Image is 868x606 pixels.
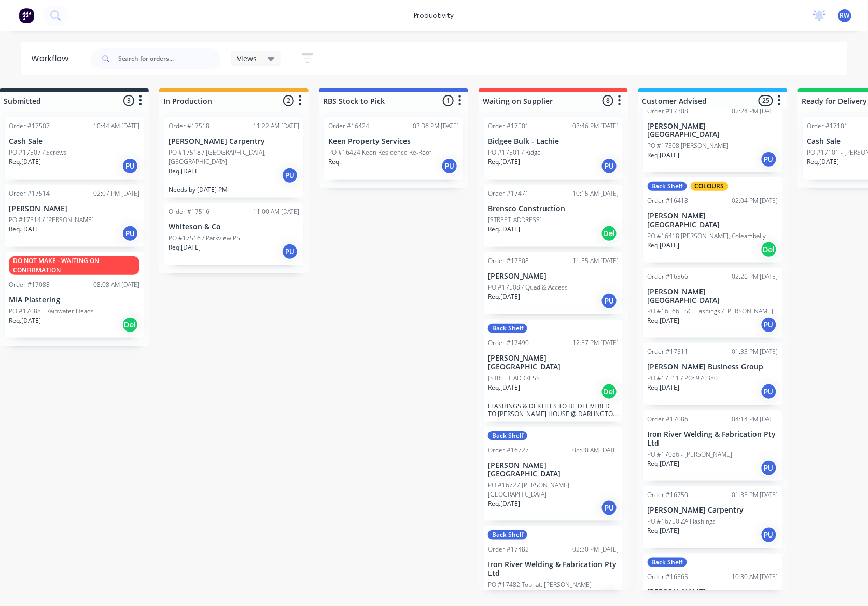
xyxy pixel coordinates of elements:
[169,148,299,167] p: PO #17518 / [GEOGRAPHIC_DATA], [GEOGRAPHIC_DATA]
[648,150,680,160] p: Req. [DATE]
[9,225,41,234] p: Req. [DATE]
[488,402,619,418] p: FLASHINGS & DEKTITES TO BE DELIVERED TO [PERSON_NAME] HOUSE @ DARLINGTON PT [DATE] 4th, ALONG WIT...
[488,560,619,578] p: Iron River Welding & Fabrication Pty Ltd
[643,410,782,481] div: Order #1708604:14 PM [DATE]Iron River Welding & Fabrication Pty LtdPO #17086 - [PERSON_NAME]Req.[...
[488,189,529,198] div: Order #17471
[732,106,778,116] div: 02:24 PM [DATE]
[237,53,257,64] span: Views
[169,243,201,252] p: Req. [DATE]
[648,272,689,281] div: Order #16566
[643,343,782,405] div: Order #1751101:33 PM [DATE][PERSON_NAME] Business GroupPO #17511 / PO: 970380Req.[DATE]PU
[9,215,94,225] p: PO #17514 / [PERSON_NAME]
[648,374,718,383] p: PO #17511 / PO: 970380
[648,106,689,116] div: Order #17308
[648,182,687,191] div: Back Shelf
[488,157,520,167] p: Req. [DATE]
[9,137,139,146] p: Cash Sale
[648,212,778,229] p: [PERSON_NAME][GEOGRAPHIC_DATA]
[488,137,619,146] p: Bidgee Bulk - Lachie
[488,480,619,499] p: PO #16727 [PERSON_NAME][GEOGRAPHIC_DATA]
[488,215,542,225] p: [STREET_ADDRESS]
[484,252,623,314] div: Order #1750811:35 AM [DATE][PERSON_NAME]PO #17508 / Quad & AccessReq.[DATE]PU
[324,117,463,180] div: Order #1642403:36 PM [DATE]Keen Property ServicesPO #16424 Keen Residence Re-RoofReq.PU
[643,102,782,173] div: Order #1730802:24 PM [DATE][PERSON_NAME][GEOGRAPHIC_DATA]PO #17308 [PERSON_NAME]Req.[DATE]PU
[164,117,303,198] div: Order #1751811:22 AM [DATE][PERSON_NAME] CarpentryPO #17518 / [GEOGRAPHIC_DATA], [GEOGRAPHIC_DATA...
[169,167,201,176] p: Req. [DATE]
[484,320,623,422] div: Back ShelfOrder #1749012:57 PM [DATE][PERSON_NAME][GEOGRAPHIC_DATA][STREET_ADDRESS]Req.[DATE]DelF...
[572,256,619,266] div: 11:35 AM [DATE]
[93,189,139,198] div: 02:07 PM [DATE]
[732,490,778,500] div: 01:35 PM [DATE]
[19,8,34,23] img: Factory
[648,588,778,597] p: [PERSON_NAME]
[5,185,144,247] div: Order #1751402:07 PM [DATE][PERSON_NAME]PO #17514 / [PERSON_NAME]Req.[DATE]PU
[648,459,680,469] p: Req. [DATE]
[9,316,41,325] p: Req. [DATE]
[601,500,618,516] div: PU
[648,415,689,424] div: Order #17086
[488,148,541,157] p: PO #17501 / Ridge
[488,580,592,589] p: PO #17482 Tophat, [PERSON_NAME]
[441,158,458,174] div: PU
[648,307,774,316] p: PO #16566 - SG Flashings / [PERSON_NAME]
[488,499,520,508] p: Req. [DATE]
[648,287,778,305] p: [PERSON_NAME][GEOGRAPHIC_DATA]
[9,148,67,157] p: PO #17507 / Screws
[761,527,777,543] div: PU
[488,283,568,292] p: PO #17508 / Quad & Access
[413,121,459,131] div: 03:36 PM [DATE]
[488,383,520,392] p: Req. [DATE]
[761,460,777,476] div: PU
[732,572,778,582] div: 10:30 AM [DATE]
[488,545,529,554] div: Order #17482
[488,374,542,383] p: [STREET_ADDRESS]
[169,233,240,243] p: PO #17516 / Parkview PS
[253,121,299,131] div: 11:22 AM [DATE]
[648,347,689,356] div: Order #17511
[648,430,778,448] p: Iron River Welding & Fabrication Pty Ltd
[807,157,839,167] p: Req. [DATE]
[484,427,623,521] div: Back ShelfOrder #1672708:00 AM [DATE][PERSON_NAME][GEOGRAPHIC_DATA]PO #16727 [PERSON_NAME][GEOGRA...
[601,293,618,309] div: PU
[253,207,299,216] div: 11:00 AM [DATE]
[648,122,778,140] p: [PERSON_NAME][GEOGRAPHIC_DATA]
[409,8,459,23] div: productivity
[488,272,619,281] p: [PERSON_NAME]
[601,158,618,174] div: PU
[9,256,139,275] div: DO NOT MAKE - WAITING ON CONFIRMATION
[648,241,680,250] p: Req. [DATE]
[488,204,619,213] p: Brensco Construction
[9,296,139,305] p: MIA Plastering
[9,157,41,167] p: Req. [DATE]
[488,338,529,348] div: Order #17490
[9,280,50,290] div: Order #17088
[9,204,139,213] p: [PERSON_NAME]
[5,117,144,180] div: Order #1750710:44 AM [DATE]Cash SalePO #17507 / ScrewsReq.[DATE]PU
[488,589,520,599] p: Req. [DATE]
[122,158,138,174] div: PU
[732,196,778,205] div: 02:04 PM [DATE]
[488,530,527,540] div: Back Shelf
[643,268,782,338] div: Order #1656602:26 PM [DATE][PERSON_NAME][GEOGRAPHIC_DATA]PO #16566 - SG Flashings / [PERSON_NAME]...
[282,243,298,260] div: PU
[169,207,209,216] div: Order #17516
[164,203,303,265] div: Order #1751611:00 AM [DATE]Whiteson & CoPO #17516 / Parkview PSReq.[DATE]PU
[9,307,94,316] p: PO #17088 - Rainwater Heads
[807,121,848,131] div: Order #17101
[488,461,619,479] p: [PERSON_NAME][GEOGRAPHIC_DATA]
[761,151,777,168] div: PU
[601,383,618,400] div: Del
[601,225,618,242] div: Del
[648,490,689,500] div: Order #16750
[732,415,778,424] div: 04:14 PM [DATE]
[328,148,431,157] p: PO #16424 Keen Residence Re-Roof
[840,11,850,20] span: RW
[572,446,619,455] div: 08:00 AM [DATE]
[328,137,459,146] p: Keen Property Services
[169,137,299,146] p: [PERSON_NAME] Carpentry
[488,292,520,301] p: Req. [DATE]
[648,316,680,325] p: Req. [DATE]
[732,272,778,281] div: 02:26 PM [DATE]
[93,280,139,290] div: 08:08 AM [DATE]
[169,223,299,231] p: Whiteson & Co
